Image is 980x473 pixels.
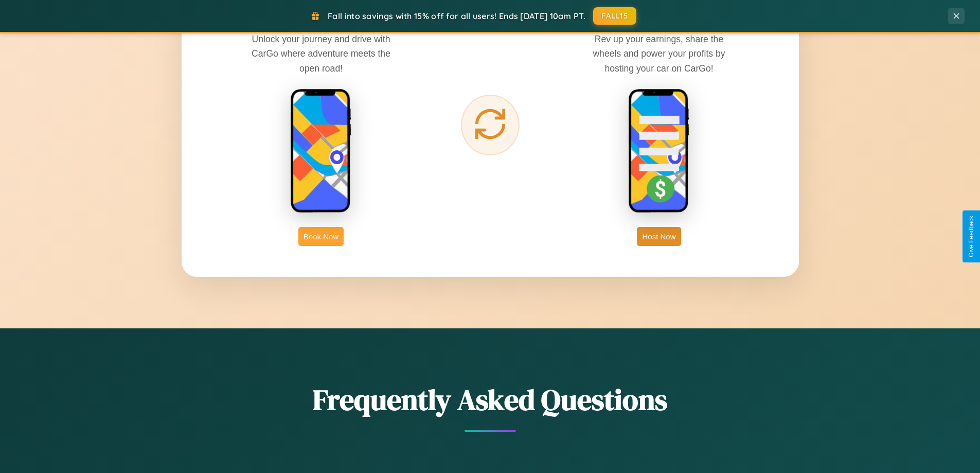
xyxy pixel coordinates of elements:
button: Host Now [637,227,681,246]
span: Fall into savings with 15% off for all users! Ends [DATE] 10am PT. [328,11,585,21]
img: host phone [628,89,690,214]
p: Rev up your earnings, share the wheels and power your profits by hosting your car on CarGo! [582,32,736,75]
button: FALL15 [593,7,636,25]
h2: Frequently Asked Questions [182,380,799,419]
p: Unlock your journey and drive with CarGo where adventure meets the open road! [244,32,398,75]
button: Book Now [298,227,344,246]
div: Give Feedback [968,216,975,257]
img: rent phone [290,89,352,214]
